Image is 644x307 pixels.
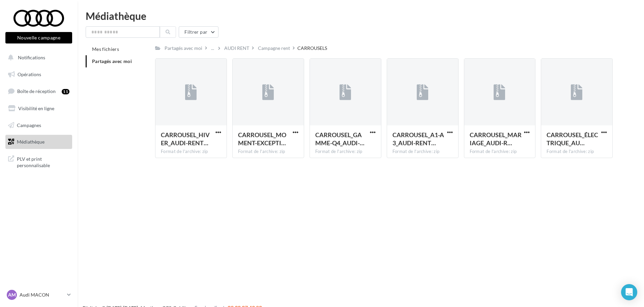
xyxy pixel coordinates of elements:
a: Campagnes [4,118,74,132]
p: Audi MACON [20,291,64,298]
span: CARROUSEL_HIVER_AUDI-RENT_1080x1080_SOCIAL-MEDIA [161,131,210,147]
div: Format de l'archive: zip [392,149,453,155]
span: CARROUSEL_MOMENT-EXCEPTION_AUDI-RENT_1080x1080_SOCIAL-MEDIA [238,131,286,147]
span: Visibilité en ligne [18,105,54,111]
div: Partagés avec moi [165,45,202,52]
a: Visibilité en ligne [4,101,74,116]
div: Format de l'archive: zip [161,149,221,155]
span: CARROUSEL_A1-A3_AUDI-RENT_1080x1080_SOCIAL-MEDIA [392,131,444,147]
div: ... [210,43,215,53]
a: Médiathèque [4,135,74,149]
div: Médiathèque [86,11,636,21]
div: Format de l'archive: zip [547,149,607,155]
span: Médiathèque [17,139,45,145]
span: Notifications [18,55,45,60]
span: CARROUSEL_ÉLECTRIQUE_AUDI-RENT_1080x1080_SOCIAL-MEDIA [547,131,598,147]
span: PLV et print personnalisable [17,154,69,169]
button: Filtrer par [179,26,218,38]
span: CARROUSEL_MARIAGE_AUDI-RENT_1080x1080_SOCIAL-MEDIA [470,131,522,147]
div: AUDI RENT [224,45,249,52]
a: Boîte de réception11 [4,84,74,98]
span: Mes fichiers [92,46,119,52]
button: Notifications [4,51,71,65]
span: CARROUSEL_GAMME-Q4_AUDI-RENT_1080x1080_SOCIAL-MEDIA [315,131,364,147]
span: AM [8,291,16,298]
div: Open Intercom Messenger [621,284,637,300]
div: Format de l'archive: zip [315,149,376,155]
a: AM Audi MACON [5,288,72,301]
span: Opérations [18,71,41,77]
div: CARROUSELS [297,45,327,52]
a: Opérations [4,67,74,82]
a: PLV et print personnalisable [4,152,74,172]
button: Nouvelle campagne [5,32,72,43]
span: Campagnes [17,122,41,128]
div: Format de l'archive: zip [238,149,298,155]
div: 11 [62,89,69,94]
div: Campagne rent [258,45,290,52]
div: Format de l'archive: zip [470,149,530,155]
span: Partagés avec moi [92,58,132,64]
span: Boîte de réception [17,88,56,94]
